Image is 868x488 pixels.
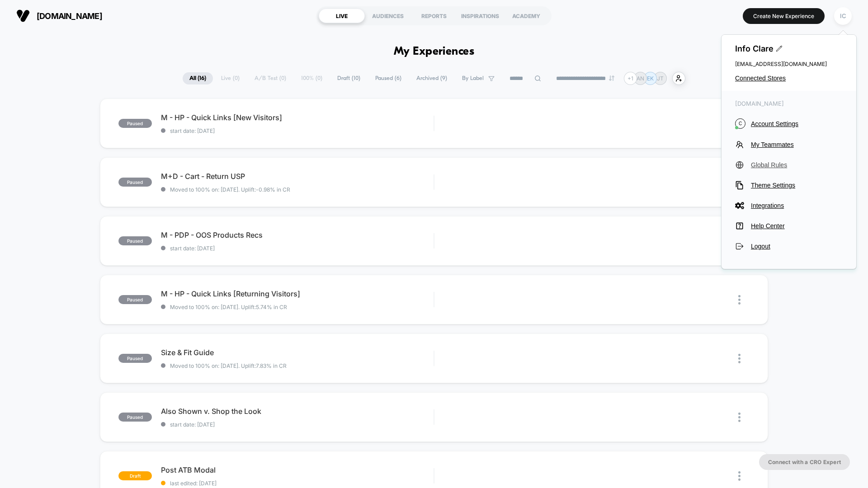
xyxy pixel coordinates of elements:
[735,100,843,107] span: [DOMAIN_NAME]
[161,407,434,416] span: Also Shown v. Shop the Look
[161,172,434,181] span: M+D - Cart - Return USP
[738,413,741,422] img: close
[394,45,475,58] h1: My Experiences
[751,182,843,189] span: Theme Settings
[161,230,434,239] span: M - PDP - OOS Products Recs
[368,72,408,84] span: Paused ( 6 )
[161,348,434,357] span: Size & Fit Guide
[118,295,152,304] span: paused
[410,72,454,84] span: Archived ( 9 )
[170,362,287,369] span: Moved to 100% on: [DATE] . Uplift: 7.83% in CR
[735,118,745,129] i: C
[735,44,843,53] span: Info Clare
[751,161,843,169] span: Global Rules
[738,471,741,481] img: close
[118,236,152,245] span: paused
[759,454,850,470] button: Connect with a CRO Expert
[624,72,637,85] div: + 1
[751,222,843,230] span: Help Center
[735,118,843,129] button: CAccount Settings
[735,201,843,210] button: Integrations
[170,186,290,193] span: Moved to 100% on: [DATE] . Uplift: -0.98% in CR
[37,11,102,21] span: [DOMAIN_NAME]
[751,202,843,209] span: Integrations
[751,120,843,127] span: Account Settings
[462,75,484,82] span: By Label
[183,72,213,84] span: All ( 16 )
[161,421,434,428] span: start date: [DATE]
[330,72,367,84] span: Draft ( 10 )
[118,178,152,187] span: paused
[735,75,843,82] button: Connected Stores
[161,465,434,474] span: Post ATB Modal
[118,119,152,128] span: paused
[161,127,434,134] span: start date: [DATE]
[16,9,30,23] img: Visually logo
[161,245,434,252] span: start date: [DATE]
[735,181,843,190] button: Theme Settings
[170,304,287,310] span: Moved to 100% on: [DATE] . Uplift: 5.74% in CR
[738,295,741,305] img: close
[637,75,644,82] p: AN
[503,9,549,23] div: ACADEMY
[609,75,614,81] img: end
[735,242,843,251] button: Logout
[161,113,434,122] span: M - HP - Quick Links [New Visitors]
[735,140,843,149] button: My Teammates
[161,289,434,298] span: M - HP - Quick Links [Returning Visitors]
[735,221,843,230] button: Help Center
[14,9,105,23] button: [DOMAIN_NAME]
[118,354,152,363] span: paused
[161,480,434,487] span: last edited: [DATE]
[751,141,843,148] span: My Teammates
[834,7,852,25] div: IC
[751,243,843,250] span: Logout
[365,9,411,23] div: AUDIENCES
[831,7,854,25] button: IC
[319,9,365,23] div: LIVE
[457,9,503,23] div: INSPIRATIONS
[118,413,152,422] span: paused
[735,160,843,169] button: Global Rules
[735,61,843,67] span: [EMAIL_ADDRESS][DOMAIN_NAME]
[738,354,741,363] img: close
[743,8,825,24] button: Create New Experience
[118,471,152,480] span: draft
[657,75,664,82] p: JT
[647,75,654,82] p: EK
[411,9,457,23] div: REPORTS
